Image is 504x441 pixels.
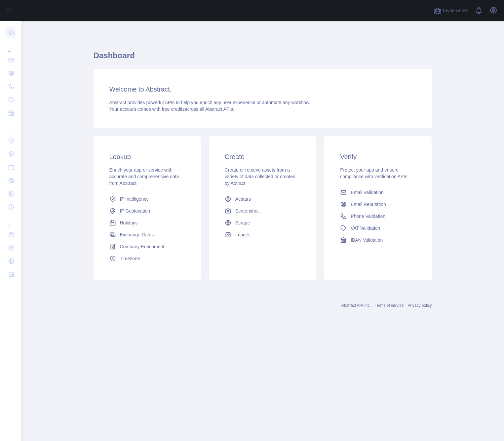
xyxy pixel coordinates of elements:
span: Create or retrieve assets from a variety of data collected or created by Abtract [225,167,295,186]
a: Phone Validation [337,210,418,222]
span: Enrich your app or service with accurate and comprehensive data from Abstract [109,167,179,186]
a: IP Geolocation [107,205,188,217]
h1: Dashboard [94,50,432,66]
span: VAT Validation [351,225,380,231]
span: Images [235,231,251,238]
a: Scrape [222,217,303,229]
span: Email Validation [351,189,383,196]
h3: Welcome to Abstract. [109,85,416,94]
span: Email Reputation [351,201,386,208]
span: Holidays [120,220,138,226]
a: Email Reputation [337,198,418,210]
span: Protect your app and ensure compliance with verification APIs [340,167,407,179]
span: IBAN Validation [351,237,383,243]
a: Terms of service [375,303,404,308]
span: free credits [162,106,185,112]
span: Abstract provides powerful APIs to help you enrich any user experience or automate any workflow. [109,100,311,105]
span: Invite users [443,7,468,15]
a: Screenshot [222,205,303,217]
a: Email Validation [337,186,418,198]
span: IP Intelligence [120,196,149,202]
span: Your account comes with across all Abstract APIs. [109,106,234,112]
span: Timezone [120,255,140,262]
span: IP Geolocation [120,208,150,214]
div: ... [5,214,16,227]
a: IP Intelligence [107,193,188,205]
div: ... [5,120,16,134]
div: ... [5,40,16,53]
a: Exchange Rates [107,229,188,241]
h3: Verify [340,152,416,161]
a: Timezone [107,253,188,264]
a: IBAN Validation [337,234,418,246]
a: Company Enrichment [107,241,188,253]
h3: Create [225,152,300,161]
h3: Lookup [109,152,185,161]
a: VAT Validation [337,222,418,234]
a: Abstract API Inc. [341,303,371,308]
a: Privacy policy [407,303,432,308]
span: Exchange Rates [120,231,154,238]
span: Scrape [235,220,250,226]
span: Company Enrichment [120,243,165,250]
a: Images [222,229,303,241]
a: Avatars [222,193,303,205]
button: Invite users [432,5,470,16]
span: Screenshot [235,208,259,214]
span: Phone Validation [351,213,385,220]
a: Holidays [107,217,188,229]
span: Avatars [235,196,251,202]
